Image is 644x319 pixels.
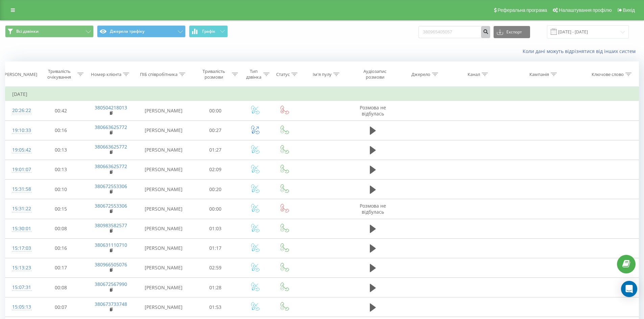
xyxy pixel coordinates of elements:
[529,72,549,77] div: Кампанія
[95,183,127,189] a: 380672553306
[498,7,547,13] span: Реферальна програма
[95,124,127,130] a: 380663625772
[12,281,30,294] div: 15:07:31
[191,258,240,277] td: 02:59
[468,72,480,77] div: Канал
[523,48,639,54] a: Коли дані можуть відрізнятися вiд інших систем
[12,124,30,137] div: 19:10:33
[136,199,191,219] td: [PERSON_NAME]
[95,163,127,169] a: 380663625772
[623,7,635,13] span: Вихід
[136,238,191,258] td: [PERSON_NAME]
[419,26,490,38] input: Пошук за номером
[136,278,191,297] td: [PERSON_NAME]
[95,222,127,229] a: 380983582577
[197,69,231,80] div: Тривалість розмови
[95,261,127,268] a: 380966505076
[12,242,30,255] div: 15:17:03
[5,87,639,101] td: [DATE]
[136,219,191,238] td: [PERSON_NAME]
[12,300,30,314] div: 15:05:13
[191,140,240,160] td: 01:27
[136,160,191,179] td: [PERSON_NAME]
[313,72,332,77] div: Ім'я пулу
[95,143,127,150] a: 380663625772
[191,238,240,258] td: 01:17
[37,219,86,238] td: 00:08
[191,297,240,317] td: 01:53
[37,140,86,160] td: 00:13
[494,26,530,38] button: Експорт
[202,29,215,34] span: Графік
[136,121,191,140] td: [PERSON_NAME]
[12,163,30,176] div: 19:01:07
[136,297,191,317] td: [PERSON_NAME]
[12,222,30,235] div: 15:30:01
[95,281,127,287] a: 380672567990
[191,160,240,179] td: 02:09
[37,278,86,297] td: 00:08
[95,104,127,111] a: 380504218013
[246,69,262,80] div: Тип дзвінка
[95,242,127,248] a: 380631110710
[37,199,86,219] td: 00:15
[37,101,86,121] td: 00:42
[136,101,191,121] td: [PERSON_NAME]
[355,69,395,80] div: Аудіозапис розмови
[191,219,240,238] td: 01:03
[12,261,30,274] div: 15:13:23
[191,199,240,219] td: 00:00
[559,7,612,13] span: Налаштування профілю
[5,25,94,37] button: Всі дзвінки
[592,72,624,77] div: Ключове слово
[37,160,86,179] td: 00:13
[97,25,186,37] button: Джерела трафіку
[621,281,637,297] div: Open Intercom Messenger
[12,104,30,117] div: 20:26:22
[191,180,240,199] td: 00:20
[136,140,191,160] td: [PERSON_NAME]
[95,203,127,209] a: 380672553306
[95,301,127,307] a: 380673733748
[276,72,290,77] div: Статус
[37,238,86,258] td: 00:16
[16,29,39,34] span: Всі дзвінки
[37,297,86,317] td: 00:07
[191,101,240,121] td: 00:00
[136,180,191,199] td: [PERSON_NAME]
[189,25,228,37] button: Графік
[191,278,240,297] td: 01:28
[3,72,37,77] div: [PERSON_NAME]
[91,72,121,77] div: Номер клієнта
[37,121,86,140] td: 00:16
[360,104,386,117] span: Розмова не відбулась
[37,180,86,199] td: 00:10
[12,202,30,215] div: 15:31:22
[411,72,430,77] div: Джерело
[191,121,240,140] td: 00:27
[12,143,30,157] div: 19:05:42
[360,203,386,215] span: Розмова не відбулась
[136,258,191,277] td: [PERSON_NAME]
[12,183,30,196] div: 15:31:58
[43,69,76,80] div: Тривалість очікування
[37,258,86,277] td: 00:17
[140,72,177,77] div: ПІБ співробітника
